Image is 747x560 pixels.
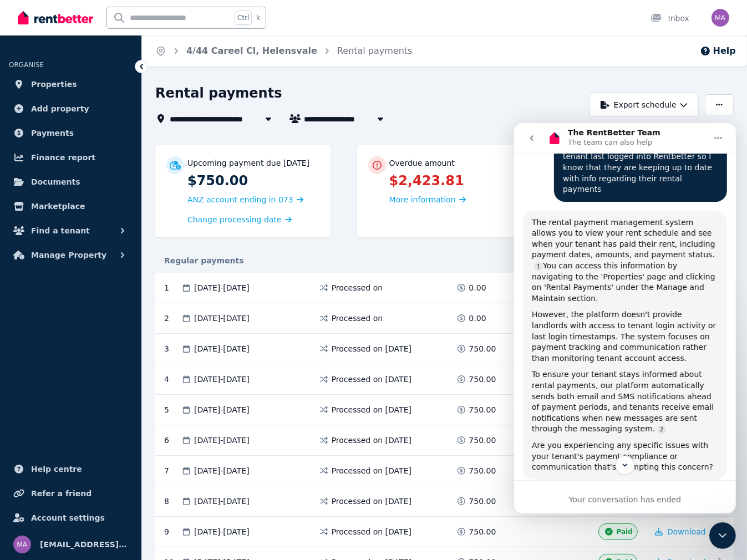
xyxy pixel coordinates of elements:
button: Help [700,44,736,58]
span: Change processing date [187,214,282,225]
span: Properties [31,78,77,91]
span: Paid [617,527,633,536]
div: 1 [164,279,181,296]
a: Payments [9,122,133,144]
button: Export schedule [590,93,699,117]
a: 4/44 Careel Cl, Helensvale [186,45,317,56]
div: 5 [164,401,181,418]
span: Ctrl [235,11,252,25]
iframe: Intercom live chat [709,522,736,549]
nav: Breadcrumb [142,35,426,67]
img: maree.likely@bigpond.com [712,9,729,27]
a: Change processing date [187,214,292,225]
span: Processed on [DATE] [332,343,411,354]
span: Processed on [DATE] [332,496,411,507]
div: 7 [164,462,181,479]
span: [DATE] - [DATE] [194,435,250,446]
h1: Rental payments [155,84,282,102]
button: Manage Property [9,244,133,266]
span: 750.00 [469,435,496,446]
span: [EMAIL_ADDRESS][DOMAIN_NAME] [40,538,128,551]
span: Finance report [31,151,95,164]
span: ANZ account ending in 073 [187,195,293,204]
button: Find a tenant [9,220,133,242]
span: Payments [31,126,74,140]
span: [DATE] - [DATE] [194,526,250,537]
span: Download [667,527,706,536]
div: 3 [164,340,181,357]
p: Overdue amount [389,157,455,169]
img: RentBetter [18,9,93,26]
a: Account settings [9,507,133,529]
span: [DATE] - [DATE] [194,343,250,354]
div: 9 [164,523,181,540]
iframe: Intercom live chat [514,123,736,513]
span: 750.00 [469,465,496,476]
img: maree.likely@bigpond.com [13,536,31,553]
span: Processed on [DATE] [332,526,411,537]
div: Inbox [651,13,689,24]
div: 8 [164,493,181,510]
span: 750.00 [469,343,496,354]
p: $2,423.81 [389,172,521,190]
span: [DATE] - [DATE] [194,282,250,293]
span: 750.00 [469,496,496,507]
span: 0.00 [469,313,486,324]
span: 750.00 [469,526,496,537]
span: Processed on [DATE] [332,465,411,476]
span: More information [389,195,456,204]
span: 750.00 [469,404,496,415]
span: Processed on [DATE] [332,374,411,385]
span: Find a tenant [31,224,90,237]
a: Help centre [9,458,133,480]
span: Processed on [332,313,383,324]
span: Processed on [DATE] [332,404,411,415]
span: [DATE] - [DATE] [194,465,250,476]
div: 4 [164,371,181,388]
span: Add property [31,102,89,115]
a: Properties [9,73,133,95]
span: k [256,13,260,22]
span: Manage Property [31,248,106,262]
a: Documents [9,171,133,193]
span: [DATE] - [DATE] [194,374,250,385]
a: Rental payments [337,45,413,56]
p: $750.00 [187,172,319,190]
a: Marketplace [9,195,133,217]
span: Marketplace [31,200,85,213]
a: Finance report [9,146,133,169]
p: Upcoming payment due [DATE] [187,157,309,169]
button: Download [655,526,706,537]
span: Account settings [31,511,105,525]
span: Help centre [31,462,82,476]
span: Refer a friend [31,487,92,500]
div: 2 [164,310,181,327]
a: Add property [9,98,133,120]
span: Documents [31,175,80,189]
span: [DATE] - [DATE] [194,313,250,324]
a: Refer a friend [9,482,133,505]
div: Regular payments [155,255,734,266]
span: 0.00 [469,282,486,293]
span: Processed on [DATE] [332,435,411,446]
div: 6 [164,432,181,449]
span: [DATE] - [DATE] [194,496,250,507]
span: Processed on [332,282,383,293]
span: [DATE] - [DATE] [194,404,250,415]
